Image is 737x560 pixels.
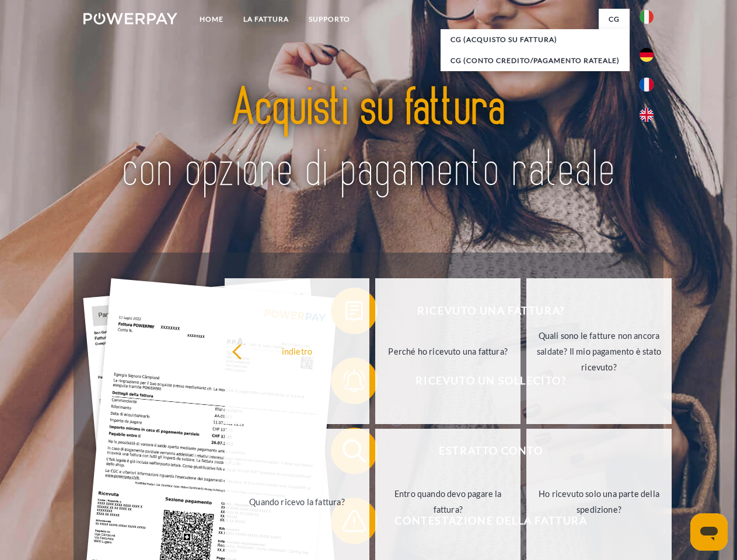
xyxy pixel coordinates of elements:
[232,494,363,509] div: Quando ricevo la fattura?
[111,56,626,223] img: title-powerpay_it.svg
[441,29,630,50] a: CG (Acquisto su fattura)
[190,9,233,30] a: Home
[382,343,514,359] div: Perché ho ricevuto una fattura?
[299,9,360,30] a: Supporto
[640,10,654,24] img: it
[83,13,177,24] img: logo-powerpay-white.svg
[599,9,630,30] a: CG
[526,278,672,424] a: Quali sono le fatture non ancora saldate? Il mio pagamento è stato ricevuto?
[382,486,514,517] div: Entro quando devo pagare la fattura?
[533,486,665,517] div: Ho ricevuto solo una parte della spedizione?
[640,108,654,122] img: en
[690,513,728,551] iframe: Pulsante per aprire la finestra di messaggistica
[233,9,299,30] a: LA FATTURA
[441,50,630,71] a: CG (Conto Credito/Pagamento rateale)
[640,48,654,62] img: de
[232,343,363,359] div: indietro
[640,78,654,92] img: fr
[533,327,665,374] div: Quali sono le fatture non ancora saldate? Il mio pagamento è stato ricevuto?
